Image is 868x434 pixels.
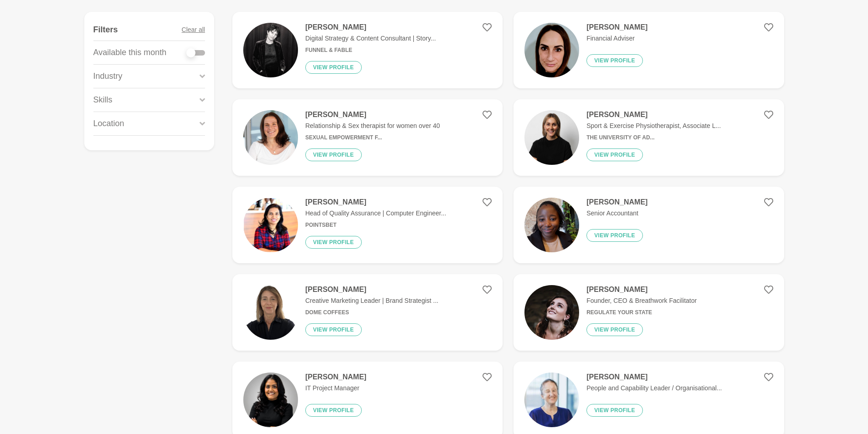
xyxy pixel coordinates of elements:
[524,285,579,340] img: 8185ea49deb297eade9a2e5250249276829a47cd-920x897.jpg
[305,61,362,74] button: View profile
[232,99,503,176] a: [PERSON_NAME]Relationship & Sex therapist for women over 40Sexual Empowerment f...View profile
[586,209,647,218] p: Senior Accountant
[586,198,647,207] h4: [PERSON_NAME]
[586,23,647,32] h4: [PERSON_NAME]
[586,34,647,43] p: Financial Adviser
[524,198,579,252] img: 54410d91cae438123b608ef54d3da42d18b8f0e6-2316x3088.jpg
[305,134,440,141] h6: Sexual Empowerment f...
[514,187,784,263] a: [PERSON_NAME]Senior AccountantView profile
[93,94,113,106] p: Skills
[586,309,697,316] h6: Regulate Your State
[93,46,167,59] p: Available this month
[243,23,298,77] img: 1044fa7e6122d2a8171cf257dcb819e56f039831-1170x656.jpg
[243,285,298,340] img: 675efa3b2e966e5c68b6c0b6a55f808c2d9d66a7-1333x2000.png
[305,23,436,32] h4: [PERSON_NAME]
[93,70,123,82] p: Industry
[586,383,722,393] p: People and Capability Leader / Organisational...
[586,110,721,119] h4: [PERSON_NAME]
[586,285,697,294] h4: [PERSON_NAME]
[305,323,362,336] button: View profile
[524,23,579,77] img: 2462cd17f0db61ae0eaf7f297afa55aeb6b07152-1255x1348.jpg
[305,404,362,417] button: View profile
[586,134,721,141] h6: The University of Ad...
[93,117,124,130] p: Location
[305,296,438,306] p: Creative Marketing Leader | Brand Strategist ...
[514,274,784,351] a: [PERSON_NAME]Founder, CEO & Breathwork FacilitatorRegulate Your StateView profile
[586,323,643,336] button: View profile
[305,34,436,43] p: Digital Strategy & Content Consultant | Story...
[305,309,438,316] h6: Dome Coffees
[93,25,118,35] h4: Filters
[586,373,722,382] h4: [PERSON_NAME]
[182,19,205,41] button: Clear all
[586,148,643,161] button: View profile
[232,274,503,351] a: [PERSON_NAME]Creative Marketing Leader | Brand Strategist ...Dome CoffeesView profile
[305,383,366,393] p: IT Project Manager
[586,54,643,67] button: View profile
[305,110,440,119] h4: [PERSON_NAME]
[305,121,440,131] p: Relationship & Sex therapist for women over 40
[305,236,362,249] button: View profile
[232,187,503,263] a: [PERSON_NAME]Head of Quality Assurance | Computer Engineer...PointsBetView profile
[586,229,643,242] button: View profile
[586,404,643,417] button: View profile
[232,12,503,88] a: [PERSON_NAME]Digital Strategy & Content Consultant | Story...Funnel & FableView profile
[305,198,446,207] h4: [PERSON_NAME]
[514,12,784,88] a: [PERSON_NAME]Financial AdviserView profile
[305,209,446,218] p: Head of Quality Assurance | Computer Engineer...
[305,47,436,54] h6: Funnel & Fable
[243,373,298,427] img: 01aee5e50c87abfaa70c3c448cb39ff495e02bc9-1024x1024.jpg
[586,296,697,306] p: Founder, CEO & Breathwork Facilitator
[514,99,784,176] a: [PERSON_NAME]Sport & Exercise Physiotherapist, Associate L...The University of Ad...View profile
[305,222,446,229] h6: PointsBet
[305,148,362,161] button: View profile
[305,285,438,294] h4: [PERSON_NAME]
[243,110,298,165] img: d6e4e6fb47c6b0833f5b2b80120bcf2f287bc3aa-2570x2447.jpg
[524,110,579,165] img: 523c368aa158c4209afe732df04685bb05a795a5-1125x1128.jpg
[305,373,366,382] h4: [PERSON_NAME]
[586,121,721,131] p: Sport & Exercise Physiotherapist, Associate L...
[243,198,298,252] img: 59f335efb65c6b3f8f0c6c54719329a70c1332df-242x243.png
[524,373,579,427] img: 6c7e47c16492af589fd1d5b58525654ea3920635-256x256.jpg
